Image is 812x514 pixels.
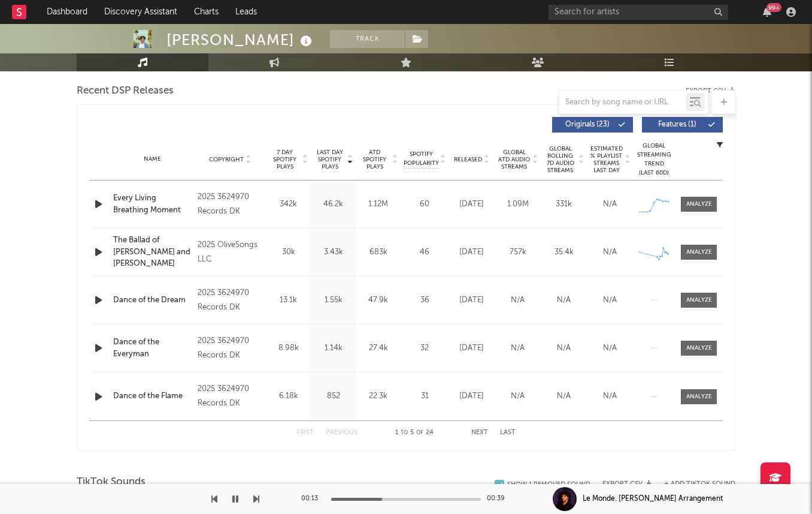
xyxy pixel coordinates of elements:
div: 00:39 [487,492,511,506]
div: N/A [590,294,630,306]
div: [DATE] [452,294,492,306]
div: 60 [404,199,446,211]
div: 2025 3624970 Records DK [198,190,263,219]
div: 1 5 24 [381,426,447,440]
div: 2025 3624970 Records DK [198,382,263,411]
div: 1.12M [359,199,398,211]
div: 757k [498,247,538,258]
div: 342k [269,199,308,211]
div: 1.14k [314,342,353,354]
a: The Ballad of [PERSON_NAME] and [PERSON_NAME] [113,235,192,270]
button: + Add TikTok Sound [652,481,735,488]
span: ATD Spotify Plays [359,149,390,170]
div: 31 [404,390,446,402]
div: 2025 OliveSongs LLC [198,238,263,267]
div: 99 + [766,3,781,12]
div: 46 [404,247,446,258]
input: Search by song name or URL [559,98,686,107]
span: Global ATD Audio Streams [498,149,531,170]
div: 22.3k [359,390,398,402]
div: 00:13 [301,492,325,506]
div: 36 [404,294,446,306]
button: Last [500,429,516,436]
div: 1.55k [314,294,353,306]
div: N/A [544,294,584,306]
div: 47.9k [359,294,398,306]
button: Export CSV [602,480,652,488]
span: of [416,430,423,435]
input: Search for artists [549,5,728,20]
a: Dance of the Dream [113,294,192,306]
div: 2025 3624970 Records DK [198,286,263,315]
div: 3.43k [314,247,353,258]
button: Originals(23) [552,117,633,133]
div: 683k [359,247,398,258]
div: N/A [544,342,584,354]
div: 30k [269,247,308,258]
div: [PERSON_NAME] [166,30,315,50]
div: 46.2k [314,199,353,211]
a: Every Living Breathing Moment [113,193,192,216]
span: Estimated % Playlist Streams Last Day [590,145,623,174]
div: Name [113,155,192,164]
div: 8.98k [269,342,308,354]
div: N/A [498,294,538,306]
span: TikTok Sounds [77,475,146,489]
span: Spotify Popularity [404,150,439,168]
div: 27.4k [359,342,398,354]
button: Export CSV [686,88,735,95]
span: Global Rolling 7D Audio Streams [544,145,577,174]
button: First [296,429,314,436]
span: Copyright [209,156,244,163]
span: 7 Day Spotify Plays [269,149,301,170]
span: Recent DSP Releases [77,84,174,98]
div: N/A [544,390,584,402]
div: 13.1k [269,294,308,306]
div: N/A [590,199,630,211]
div: [DATE] [452,342,492,354]
button: Features(1) [642,117,723,133]
div: 2025 3624970 Records DK [198,334,263,363]
span: Originals ( 23 ) [560,121,615,128]
a: Dance of the Flame [113,390,192,402]
div: [DATE] [452,247,492,258]
div: 1.09M [498,199,538,211]
div: Global Streaming Trend (Last 60D) [636,142,672,178]
button: 99+ [763,7,771,17]
div: 32 [404,342,446,354]
div: 331k [544,199,584,211]
div: 852 [314,390,353,402]
button: Next [471,429,488,436]
div: Le Monde. [PERSON_NAME] Arrangement [583,494,723,504]
div: N/A [498,342,538,354]
div: N/A [590,390,630,402]
span: Features ( 1 ) [650,121,705,128]
button: + Add TikTok Sound [664,481,735,488]
div: N/A [590,247,630,258]
span: Released [454,156,482,163]
div: 6.18k [269,390,308,402]
button: Previous [326,429,357,436]
span: Last Day Spotify Plays [314,149,346,170]
div: [DATE] [452,390,492,402]
span: to [401,430,408,435]
div: [DATE] [452,199,492,211]
button: Track [330,30,405,48]
div: 35.4k [544,247,584,258]
a: Dance of the Everyman [113,336,192,360]
div: N/A [498,390,538,402]
div: N/A [590,342,630,354]
div: Show 1 Removed Sound [507,481,590,489]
